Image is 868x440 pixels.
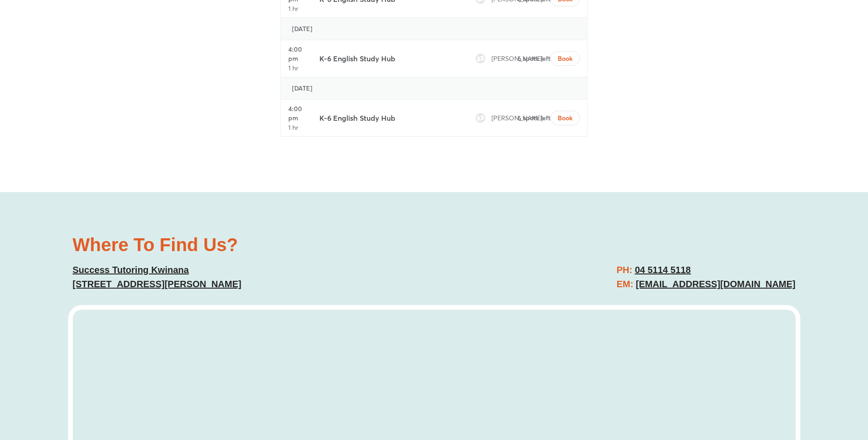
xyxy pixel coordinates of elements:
a: [EMAIL_ADDRESS][DOMAIN_NAME] [636,279,796,289]
iframe: Chat Widget [716,337,868,440]
h2: Where To Find Us? [73,236,425,254]
a: 04 5114 5118 [635,265,690,275]
a: Success Tutoring Kwinana[STREET_ADDRESS][PERSON_NAME] [73,265,242,289]
span: EM: [616,279,633,289]
span: PH: [616,265,632,275]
